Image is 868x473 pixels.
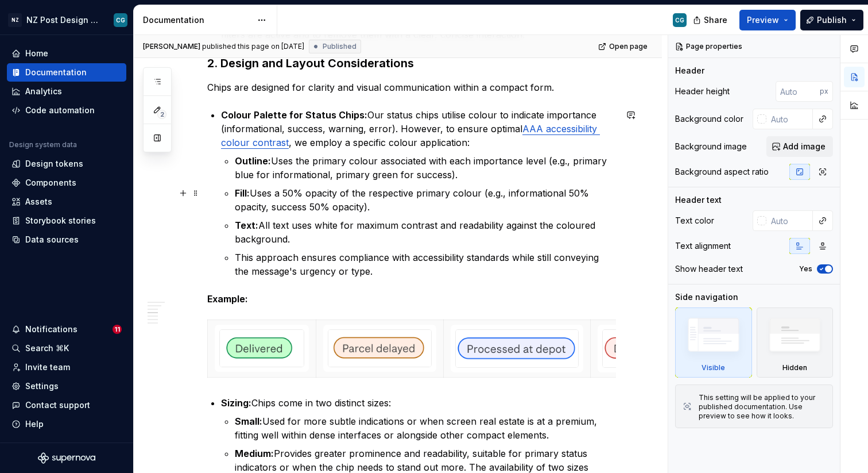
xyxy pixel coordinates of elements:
a: Storybook stories [7,211,126,230]
a: Home [7,44,126,63]
div: Help [25,418,44,430]
p: All text uses white for maximum contrast and readability against the coloured background. [235,218,616,246]
button: Share [687,10,735,30]
div: Data sources [25,234,79,245]
button: Contact support [7,396,126,414]
p: Chips are designed for clarity and visual communication within a compact form. [207,80,616,94]
div: Side navigation [675,291,738,303]
div: Hidden [757,307,834,378]
div: Storybook stories [25,215,96,226]
span: Open page [609,42,648,51]
div: Code automation [25,105,95,116]
a: Data sources [7,230,126,249]
button: Search ⌘K [7,339,126,357]
input: Auto [766,109,813,129]
div: Analytics [25,86,62,97]
div: Visible [675,307,752,378]
div: Header height [675,86,730,97]
strong: Colour Palette for Status Chips: [221,109,367,121]
img: 93d77c1b-dd48-4b0d-937b-ba763a917152.png [220,330,304,367]
a: Settings [7,377,126,395]
button: Add image [766,136,833,157]
strong: Small: [235,416,262,427]
strong: Example: [207,293,248,305]
div: Text color [675,215,714,226]
div: Show header text [675,263,743,275]
a: Code automation [7,101,126,120]
p: Uses a 50% opacity of the respective primary colour (e.g., informational 50% opacity, success 50%... [235,186,616,214]
strong: Outline: [235,155,271,167]
div: Background image [675,141,747,152]
button: Help [7,415,126,433]
p: This approach ensures compliance with accessibility standards while still conveying the message's... [235,251,616,278]
span: Preview [747,14,779,26]
span: Publish [817,14,847,26]
a: Documentation [7,63,126,82]
div: Background color [675,113,743,125]
span: Share [704,14,727,26]
strong: Fill: [235,187,250,199]
div: Header [675,65,704,76]
span: Add image [783,141,826,152]
p: px [820,87,828,96]
div: CG [675,16,684,25]
div: Text alignment [675,240,731,252]
div: NZ [8,13,22,27]
div: Settings [25,380,59,392]
div: Assets [25,196,52,207]
div: Design system data [9,140,77,149]
button: Publish [800,10,863,30]
div: Visible [702,363,725,372]
div: CG [116,16,125,25]
p: Chips come in two distinct sizes: [221,396,616,410]
div: Design tokens [25,158,83,170]
div: Background aspect ratio [675,166,769,178]
div: Contact support [25,399,90,411]
span: 2 [157,110,166,119]
h3: 2. Design and Layout Considerations [207,55,616,71]
img: cb5feacd-dab8-4f1d-9676-53da821dbe74.png [603,330,728,367]
button: Preview [739,10,796,30]
strong: Sizing: [221,397,251,409]
div: NZ Post Design System [26,14,100,26]
p: Our status chips utilise colour to indicate importance (informational, success, warning, error). ... [221,108,616,149]
p: Used for more subtle indications or when screen real estate is at a premium, fitting well within ... [235,414,616,442]
a: Analytics [7,82,126,101]
div: Invite team [25,362,70,373]
div: Home [25,48,48,59]
div: Search ⌘K [25,343,69,354]
button: NZNZ Post Design SystemCG [2,7,131,32]
p: Uses the primary colour associated with each importance level (e.g., primary blue for information... [235,154,616,182]
div: This setting will be applied to your published documentation. Use preview to see how it looks. [699,393,826,421]
span: 11 [113,325,122,334]
div: Header text [675,194,722,206]
svg: Supernova Logo [38,452,95,464]
div: Hidden [782,363,807,372]
span: Published [323,42,356,51]
input: Auto [766,210,813,231]
a: Invite team [7,358,126,376]
a: Design tokens [7,155,126,173]
a: Assets [7,193,126,211]
img: ffc9127b-3680-49d8-8035-4c5465fc5667.png [328,330,431,367]
strong: Text: [235,220,258,231]
div: Documentation [143,14,251,26]
input: Auto [776,81,820,102]
div: Notifications [25,324,77,335]
label: Yes [799,264,812,274]
div: Components [25,177,76,189]
a: Components [7,174,126,192]
div: published this page on [DATE] [202,42,304,51]
div: Documentation [25,67,87,78]
strong: Medium: [235,448,274,459]
button: Notifications11 [7,320,126,339]
span: [PERSON_NAME] [143,42,200,51]
a: Open page [595,39,653,55]
img: 09e717f0-0f2d-48d6-a55b-5b0c18f28ccd.png [456,330,579,367]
